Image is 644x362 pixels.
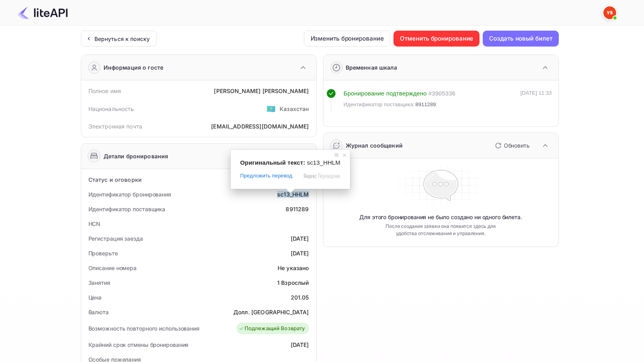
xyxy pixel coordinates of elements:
[415,101,436,107] ya-tr-span: 8911289
[245,325,305,333] ya-tr-span: Подлежащий Возврату
[504,142,530,149] ya-tr-span: Обновить
[277,191,309,198] ya-tr-span: sc13_HHLM
[240,172,292,179] span: Предложить перевод
[88,176,142,183] ya-tr-span: Статус и оговорки
[286,205,309,213] div: 8911289
[281,279,309,286] ya-tr-span: Взрослый
[521,90,552,96] ya-tr-span: [DATE] 11:33
[88,206,166,212] ya-tr-span: Идентификатор поставщика
[88,279,110,286] ya-tr-span: Занятия
[346,142,403,149] ya-tr-span: Журнал сообщений
[88,220,101,227] ya-tr-span: HCN
[291,234,309,243] div: [DATE]
[344,101,415,107] ya-tr-span: Идентификатор поставщика:
[291,293,309,302] div: 201.05
[214,88,260,94] ya-tr-span: [PERSON_NAME]
[483,31,558,47] button: Создать новый билет
[88,191,171,198] ya-tr-span: Идентификатор бронирования
[88,309,109,315] ya-tr-span: Валюта
[378,223,504,237] ya-tr-span: После создания заявки она появится здесь для удобства отслеживания и управления.
[307,159,341,166] span: sc13_HHLM
[393,31,480,47] button: Отменить бронирование
[88,105,134,112] ya-tr-span: Национальность
[88,88,121,94] ya-tr-span: Полное имя
[88,325,200,332] ya-tr-span: Возможность повторного использования
[211,123,309,130] ya-tr-span: [EMAIL_ADDRESS][DOMAIN_NAME]
[311,33,384,44] ya-tr-span: Изменить бронирование
[400,33,473,44] ya-tr-span: Отменить бронирование
[266,101,276,116] span: США
[278,265,309,271] ya-tr-span: Не указано
[240,159,305,166] span: Оригинальный текст:
[104,63,164,72] ya-tr-span: Информация о госте
[359,213,522,221] ya-tr-span: Для этого бронирования не было создано ни одного билета.
[88,235,143,242] ya-tr-span: Регистрация заезда
[88,265,137,271] ya-tr-span: Описание номера
[277,279,280,286] ya-tr-span: 1
[88,294,102,301] ya-tr-span: Цена
[94,35,150,42] ya-tr-span: Вернуться к поиску
[304,31,391,47] button: Изменить бронирование
[428,89,455,98] div: # 3905336
[280,105,309,112] ya-tr-span: Казахстан
[489,33,552,44] ya-tr-span: Создать новый билет
[344,90,385,97] ya-tr-span: Бронирование
[291,341,309,349] div: [DATE]
[346,64,397,71] ya-tr-span: Временная шкала
[18,6,68,19] img: Логотип LiteAPI
[233,309,309,315] ya-tr-span: Долл. [GEOGRAPHIC_DATA]
[490,139,533,152] button: Обновить
[266,104,276,113] ya-tr-span: 🇰🇿
[88,250,118,257] ya-tr-span: Проверьте
[291,249,309,257] div: [DATE]
[104,152,168,160] ya-tr-span: Детали бронирования
[88,341,189,348] ya-tr-span: Крайний срок отмены бронирования
[262,88,309,94] ya-tr-span: [PERSON_NAME]
[88,123,143,130] ya-tr-span: Электронная почта
[603,6,616,19] img: Служба Поддержки Яндекса
[386,90,427,97] ya-tr-span: подтверждено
